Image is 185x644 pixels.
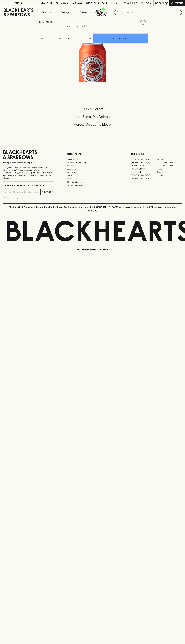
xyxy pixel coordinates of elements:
a: [GEOGRAPHIC_DATA] [156,161,182,164]
button: Add to wishlist [67,25,85,28]
input: Try "Pinot noir" [121,10,180,15]
img: 16917.png [37,27,148,82]
p: $0.00 [155,2,162,5]
a: Stores [74,6,93,18]
p: Sibling owned and run since [DATE] [3,161,54,164]
h5: Click & Collect [3,107,182,111]
p: Subscribe to The Blackhearts Newsletter [3,184,54,187]
p: OUR STORES [131,152,182,156]
a: Tastings [56,6,74,18]
a: Careers [67,164,118,167]
strong: Liquor License #32064953 [29,172,53,174]
a: Contact Us [67,167,118,171]
input: e.g. jane@blackheartsandsparrows.com.au [5,190,40,194]
button: Shop [37,6,56,18]
p: Wishlist [127,2,137,5]
div: Can [65,36,92,41]
p: OTHER AREAS [67,152,118,156]
a: [GEOGRAPHIC_DATA] [131,174,156,177]
p: Blackhearts & Sparrows acknowledges the traditional Custodians of land throughout [GEOGRAPHIC_DAT... [5,206,180,212]
p: FIND US [14,2,23,5]
p: SUBSCRIBE [42,191,53,194]
p: Can [66,37,70,40]
p: Checkout [171,2,183,5]
p: Tastings [61,11,69,14]
a: Brunswick West [131,164,156,167]
a: [GEOGRAPHIC_DATA] [156,164,182,167]
a: Fitzroy North [131,170,156,174]
a: Gift Cards [67,171,118,174]
a: Braddon [156,158,182,161]
a: FAQ's [67,174,118,177]
p: Login [145,2,151,5]
p: It is against the law to sell or supply alcohol to, or to obtain alcohol on behalf of a person un... [3,166,54,179]
p: Shop [42,11,47,14]
a: Fitzroy [156,167,182,170]
a: HOME [39,21,45,23]
p: We will never spam you [3,197,54,199]
button: Add to wishlist [139,19,147,26]
button: SUBSCRIBE [41,189,54,195]
div: Call to action block [3,96,182,141]
a: [PERSON_NAME] [131,167,156,170]
h5: Across Melbourne Metro [3,122,182,127]
p: Stores [80,11,87,14]
a: Shipping Information [67,180,118,184]
a: Privacy Policy [67,177,118,180]
a: [GEOGRAPHIC_DATA] [131,177,156,180]
a: SHOP [47,21,53,23]
a: Business & Bulk Gifting [67,161,118,164]
a: Geelong [156,170,182,174]
a: Terms & Conditions [67,184,118,187]
a: Prahran [156,174,182,177]
p: ADD TO CART [113,37,127,40]
h5: Uber Same-Day Delivery [3,114,182,119]
a: Bottle Drop FAQ's [67,158,118,161]
p: 0 [166,2,167,4]
button: ADD TO CART [93,34,148,43]
a: [GEOGRAPHIC_DATA] [131,158,156,161]
a: [GEOGRAPHIC_DATA] [131,161,156,164]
